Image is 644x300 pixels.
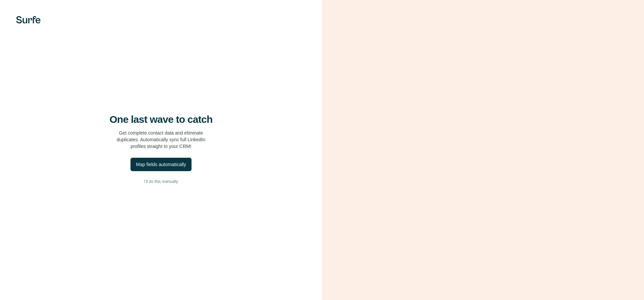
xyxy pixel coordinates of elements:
[13,177,309,187] button: I’ll do this manually
[16,16,41,23] img: Surfe's logo
[110,113,213,126] h4: One last wave to catch
[136,161,186,168] div: Map fields automatically
[144,179,178,185] span: I’ll do this manually
[130,158,191,171] button: Map fields automatically
[117,130,206,150] p: Get complete contact data and eliminate duplicates. Automatically sync full LinkedIn profiles str...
